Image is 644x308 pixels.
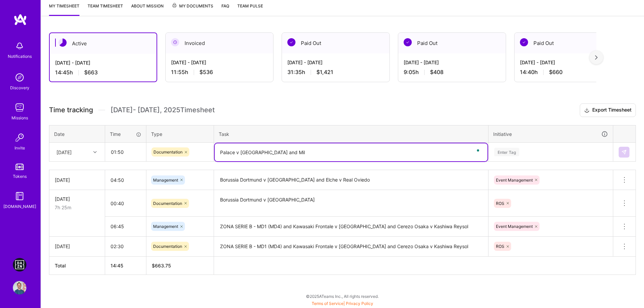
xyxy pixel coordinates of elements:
div: [DATE] [55,176,99,184]
span: Documentation [153,149,183,155]
span: Management [153,224,178,229]
div: 14:40 h [520,69,617,76]
a: Terms of Service [312,301,343,306]
a: My Documents [172,2,213,16]
textarea: To enrich screen reader interactions, please activate Accessibility in Grammarly extension settings [215,143,487,161]
span: $ 663.75 [152,263,171,268]
div: [DATE] [55,243,99,250]
div: [DATE] - [DATE] [171,59,268,66]
div: [DATE] - [DATE] [520,59,617,66]
div: Initiative [493,130,608,138]
a: My timesheet [49,2,79,16]
img: DAZN: Event Moderators for Israel Based Team [13,258,26,271]
img: User Avatar [13,281,26,294]
span: ROS [496,244,504,249]
span: $536 [199,69,213,76]
input: HH:MM [105,143,146,161]
div: Missions [11,114,28,121]
span: [DATE] - [DATE] , 2025 Timesheet [111,106,215,114]
span: $1,421 [316,69,333,76]
th: Type [146,125,214,143]
img: teamwork [13,101,26,114]
a: Team timesheet [88,2,123,16]
img: guide book [13,189,26,203]
input: HH:MM [105,194,146,212]
input: HH:MM [105,237,146,255]
div: Discovery [10,84,29,91]
div: Tokens [13,173,27,180]
textarea: Borussia Dortmund v [GEOGRAPHIC_DATA] and Elche v Real Oviedo [215,171,487,189]
textarea: Borussia Dortmund v [GEOGRAPHIC_DATA] [215,191,487,216]
img: bell [13,39,26,53]
div: 9:05 h [404,69,500,76]
img: Submit [621,149,627,155]
div: [DATE] - [DATE] [55,59,151,66]
div: 7h 25m [55,204,99,211]
img: discovery [13,71,26,84]
div: Time [110,131,141,138]
div: 11:55 h [171,69,268,76]
span: Event Management [496,177,533,183]
img: Invite [13,131,26,144]
img: tokens [16,164,24,170]
span: | [312,301,373,306]
span: $408 [430,69,444,76]
div: Enter Tag [494,147,519,157]
input: HH:MM [105,217,146,235]
div: Paid Out [515,33,622,53]
div: [DATE] [56,148,72,156]
img: Paid Out [287,38,295,46]
span: $660 [549,69,563,76]
div: Paid Out [398,33,506,53]
a: DAZN: Event Moderators for Israel Based Team [11,258,28,271]
th: Task [214,125,488,143]
a: About Mission [131,2,164,16]
span: ROS [496,201,504,206]
div: Active [50,33,157,54]
div: 14:45 h [55,69,151,76]
span: Management [153,177,178,183]
a: Privacy Policy [346,301,373,306]
input: HH:MM [105,171,146,189]
div: [DATE] - [DATE] [287,59,384,66]
th: Date [49,125,105,143]
span: My Documents [172,2,213,10]
a: User Avatar [11,281,28,294]
th: Total [49,256,105,275]
i: icon Chevron [93,150,97,154]
img: Paid Out [520,38,528,46]
img: logo [14,14,27,26]
img: Active [58,39,67,47]
span: $663 [84,69,98,76]
th: 14:45 [105,256,146,275]
span: Team Pulse [237,3,263,8]
div: Notifications [8,53,32,60]
i: icon Download [584,107,590,114]
a: Team Pulse [237,2,263,16]
div: Invoiced [166,33,273,53]
a: FAQ [221,2,229,16]
div: Invite [15,144,25,151]
textarea: ZONA SERIE B - MD1 (MD4) and Kawasaki Frontale v [GEOGRAPHIC_DATA] and Cerezo Osaka v Kashiwa Reysol [215,237,487,256]
img: Invoiced [171,38,179,46]
div: [DATE] [55,195,99,203]
button: Export Timesheet [580,103,636,117]
div: [DATE] - [DATE] [404,59,500,66]
span: Event Management [496,224,533,229]
span: Documentation [153,201,182,206]
img: right [595,55,598,60]
div: [DOMAIN_NAME] [3,203,36,210]
span: Time tracking [49,106,93,114]
textarea: ZONA SERIE B - MD1 (MD4) and Kawasaki Frontale v [GEOGRAPHIC_DATA] and Cerezo Osaka v Kashiwa Reysol [215,217,487,236]
span: Documentation [153,244,182,249]
div: Paid Out [282,33,389,53]
div: 31:35 h [287,69,384,76]
img: Paid Out [404,38,412,46]
div: © 2025 ATeams Inc., All rights reserved. [41,288,644,305]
